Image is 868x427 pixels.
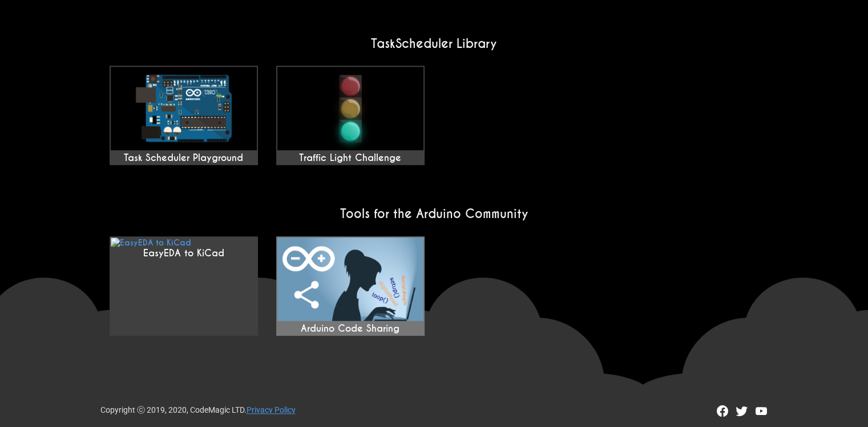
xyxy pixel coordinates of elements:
a: Arduino Code Sharing [276,236,425,336]
a: Task Scheduler Playground [110,66,258,165]
img: Task Scheduler Playground [111,67,257,150]
div: Arduino Code Sharing [277,323,423,335]
h2: Tools for the Arduino Community [100,206,768,221]
img: EasyEDA to KiCad [277,237,423,321]
div: Traffic Light Challenge [277,152,423,164]
img: EasyEDA to KiCad [111,237,191,248]
div: Task Scheduler Playground [111,152,257,164]
h2: TaskScheduler Library [100,36,768,51]
div: EasyEDA to KiCad [111,248,257,259]
a: EasyEDA to KiCad [110,236,258,336]
img: Traffic Light Challenge [277,67,423,150]
div: Copyright ⓒ 2019, 2020, CodeMagic LTD. [100,404,296,419]
a: Traffic Light Challenge [276,66,425,165]
a: Privacy Policy [247,405,296,414]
